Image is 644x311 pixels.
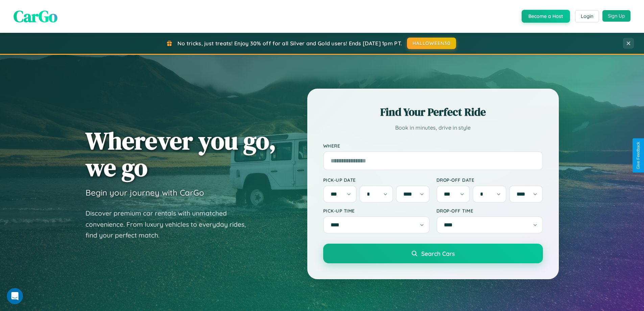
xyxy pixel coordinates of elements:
p: Discover premium car rentals with unmatched convenience. From luxury vehicles to everyday rides, ... [86,208,255,241]
button: Become a Host [522,10,570,23]
button: HALLOWEEN30 [407,38,456,49]
h1: Wherever you go, we go [86,127,276,181]
label: Pick-up Date [323,177,430,183]
h3: Begin your journey with CarGo [86,187,204,198]
label: Drop-off Date [436,177,543,183]
div: Give Feedback [636,142,641,169]
span: CarGo [14,5,57,27]
iframe: Intercom live chat [7,288,23,304]
label: Pick-up Time [323,208,430,214]
span: No tricks, just treats! Enjoy 30% off for all Silver and Gold users! Ends [DATE] 1pm PT. [177,40,402,47]
p: Book in minutes, drive in style [323,123,543,133]
span: Search Cars [421,250,455,257]
button: Search Cars [323,244,543,263]
label: Where [323,143,543,149]
button: Login [575,10,599,22]
button: Sign Up [602,10,630,22]
label: Drop-off Time [436,208,543,214]
h2: Find Your Perfect Ride [323,105,543,119]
